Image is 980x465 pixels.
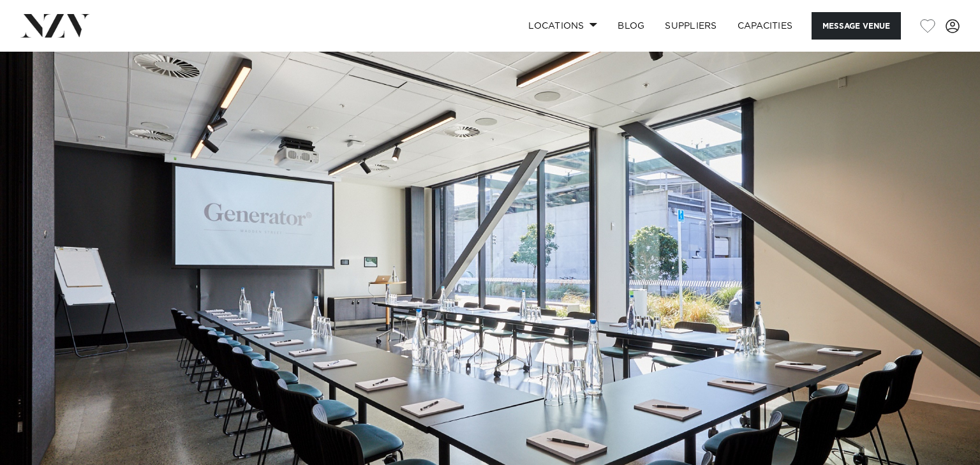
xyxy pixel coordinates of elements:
a: Locations [518,12,607,40]
img: nzv-logo.png [20,14,90,37]
button: Message Venue [812,12,901,40]
a: BLOG [607,12,655,40]
a: Capacities [727,12,803,40]
a: SUPPLIERS [655,12,727,40]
